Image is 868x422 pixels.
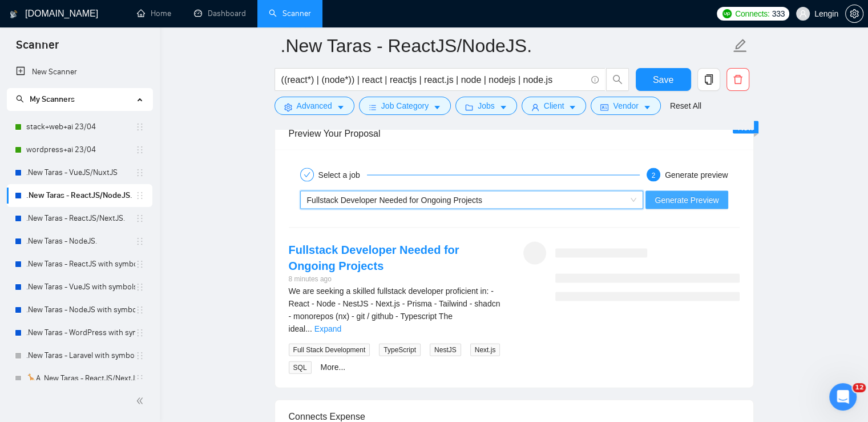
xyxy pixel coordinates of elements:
span: idcard [600,103,608,112]
span: 12 [853,383,866,392]
div: Select a job [318,168,367,182]
li: wordpress+ai 23/04 [7,138,152,161]
span: check [304,172,310,178]
a: Reset All [670,99,701,112]
a: 🦒A .New Taras - ReactJS/NextJS usual 23/04 [26,367,135,390]
div: We are seeking a skilled fullstack developer proficient in: - React - Node - NestJS - Next.js - P... [289,285,505,335]
span: holder [135,145,144,154]
div: Generate preview [665,168,728,182]
a: .New Taras - VueJS with symbols [26,276,135,298]
li: .New Taras - WordPress with symbols [7,321,152,344]
span: setting [846,9,863,18]
span: Generate Preview [655,194,718,206]
span: folder [465,103,473,112]
span: user [799,10,807,18]
span: caret-down [337,103,345,112]
a: More... [321,363,346,372]
li: .New Taras - VueJS with symbols [7,276,152,298]
span: caret-down [433,103,441,112]
span: New [737,123,753,132]
a: New Scanner [16,61,143,83]
a: .New Taras - NodeJS. [26,230,135,253]
div: Preview Your Proposal [289,117,740,150]
span: Save [653,73,673,87]
button: Generate Preview [645,191,728,209]
a: dashboardDashboard [194,9,246,18]
li: New Scanner [7,61,152,83]
button: setting [845,5,863,23]
span: 333 [772,7,784,20]
span: SQL [289,361,312,374]
span: Vendor [613,99,638,112]
span: Client [544,99,564,112]
input: Search Freelance Jobs... [281,73,586,87]
span: Full Stack Development [289,344,370,356]
span: Fullstack Developer Needed for Ongoing Projects [307,196,482,205]
span: setting [284,103,292,112]
li: .New Taras - NodeJS with symbols [7,298,152,321]
span: delete [727,74,749,85]
span: holder [135,282,144,292]
span: ... [305,324,312,333]
img: upwork-logo.png [722,9,732,18]
span: holder [135,351,144,360]
a: searchScanner [269,9,311,18]
span: NestJS [430,344,461,356]
li: .New Taras - ReactJS with symbols [7,253,152,276]
span: Next.js [470,344,500,356]
a: homeHome [137,9,171,18]
li: .New Taras - ReactJS/NodeJS. [7,184,152,207]
button: Save [636,68,691,91]
span: holder [135,328,144,337]
a: .New Taras - ReactJS/NextJS. [26,207,135,230]
button: userClientcaret-down [522,97,587,115]
span: caret-down [499,103,507,112]
button: settingAdvancedcaret-down [274,97,354,115]
span: holder [135,237,144,246]
span: holder [135,260,144,269]
li: stack+web+ai 23/04 [7,116,152,138]
button: barsJob Categorycaret-down [359,97,451,115]
img: logo [10,5,18,23]
a: wordpress+ai 23/04 [26,138,135,161]
span: holder [135,305,144,314]
a: .New Taras - WordPress with symbols [26,321,135,344]
a: setting [845,9,863,18]
button: delete [726,68,749,91]
a: stack+web+ai 23/04 [26,116,135,138]
span: Job Category [381,99,429,112]
iframe: Intercom live chat [829,383,857,411]
span: holder [135,214,144,223]
span: Jobs [478,99,495,112]
span: double-left [136,395,147,407]
a: Fullstack Developer Needed for Ongoing Projects [289,244,459,272]
a: .New Taras - VueJS/NuxtJS [26,161,135,184]
li: 🦒A .New Taras - ReactJS/NextJS usual 23/04 [7,367,152,390]
span: search [16,95,24,103]
li: .New Taras - ReactJS/NextJS. [7,207,152,230]
span: copy [698,74,720,85]
a: .New Taras - Laravel with symbols [26,344,135,367]
span: holder [135,168,144,177]
span: user [531,103,539,112]
span: search [607,74,628,85]
span: bars [369,103,377,112]
span: Connects: [735,7,769,20]
span: My Scanners [16,94,75,104]
span: Advanced [297,99,332,112]
span: holder [135,191,144,200]
a: .New Taras - ReactJS with symbols [26,253,135,276]
button: search [606,68,629,91]
button: copy [697,68,720,91]
a: Expand [314,324,341,333]
button: folderJobscaret-down [455,97,517,115]
span: 2 [652,172,656,180]
a: .New Taras - ReactJS/NodeJS. [26,184,135,207]
span: Scanner [7,37,68,61]
span: We are seeking a skilled fullstack developer proficient in: - React - Node - NestJS - Next.js - P... [289,286,500,333]
span: holder [135,374,144,383]
div: 8 minutes ago [289,274,505,285]
span: caret-down [643,103,651,112]
span: info-circle [591,76,599,83]
a: .New Taras - NodeJS with symbols [26,298,135,321]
